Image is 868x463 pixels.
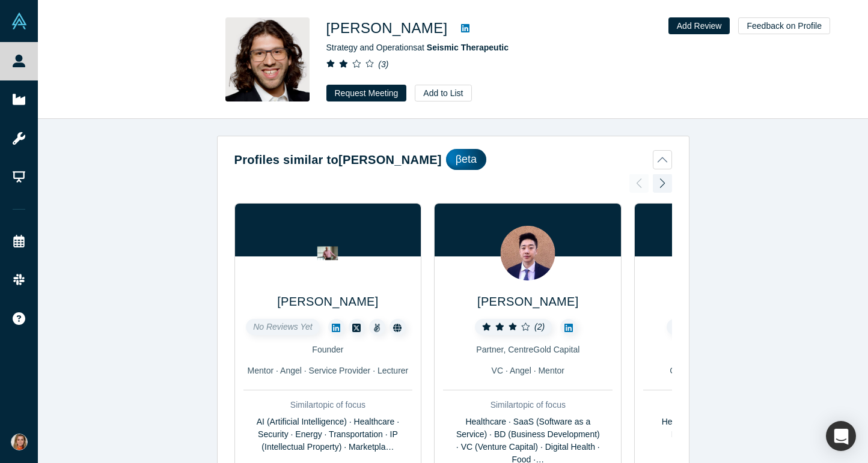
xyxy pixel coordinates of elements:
img: Gulin Yilmaz's Account [11,434,28,450]
div: Mentor · Angel · Service Provider · Lecturer [243,365,413,377]
button: Profiles similar to[PERSON_NAME]βeta [234,149,672,170]
h1: [PERSON_NAME] [326,17,448,39]
button: Add to List [415,85,471,101]
img: William Marks's Profile Image [225,17,310,101]
div: Similar topic of focus [443,399,613,411]
img: Alchemist Vault Logo [11,13,28,29]
h2: Profiles similar to [PERSON_NAME] [234,151,442,169]
span: No Reviews Yet [253,322,313,331]
span: Strategy and Operations at [326,43,509,52]
div: VC · Angel · Mentor [443,365,613,377]
i: ( 3 ) [378,59,388,69]
img: Qidong Jia's Profile Image [501,226,555,280]
button: Request Meeting [326,85,407,101]
i: ( 2 ) [534,322,545,331]
span: Partner, CentreGold Capital [476,345,579,354]
div: AI (Artificial Intelligence) · Healthcare · Security · Energy · Transportation · IP (Intellectual... [243,416,413,453]
button: Add Review [668,17,730,34]
a: Seismic Therapeutic [427,43,509,52]
a: [PERSON_NAME] [277,295,378,308]
div: βeta [446,149,486,170]
div: Similar topic of focus [643,399,813,411]
span: Founder [312,345,343,354]
div: Customer · Mentor · Angel · VC [643,365,813,377]
div: Similar topic of focus [243,399,413,411]
a: [PERSON_NAME] [477,295,578,308]
button: Feedback on Profile [738,17,830,34]
img: Andre Gueziec's Profile Image [301,226,355,280]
